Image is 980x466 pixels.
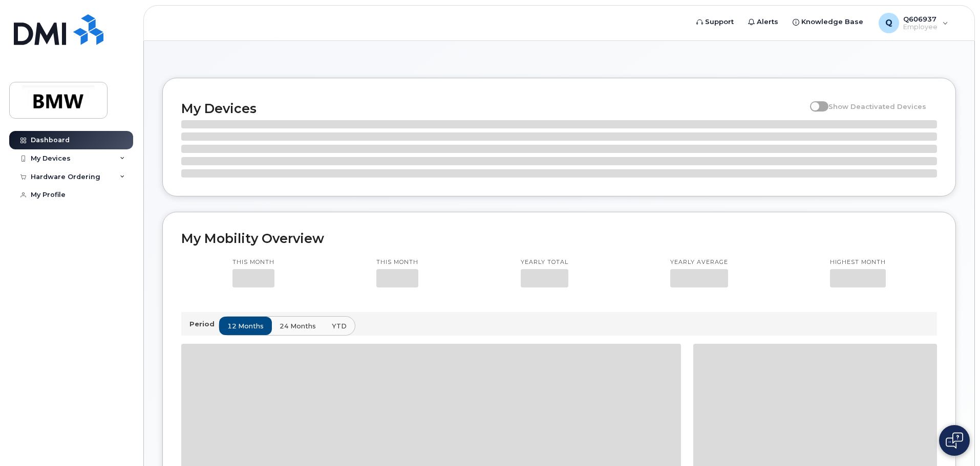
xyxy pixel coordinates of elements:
span: Show Deactivated Devices [828,102,926,110]
p: Yearly average [670,258,728,267]
img: Open chat [946,432,963,449]
p: Period [189,319,219,329]
h2: My Mobility Overview [181,231,937,246]
p: This month [376,258,418,267]
p: This month [232,258,274,267]
p: Yearly total [521,258,568,267]
span: YTD [332,321,347,331]
input: Show Deactivated Devices [810,97,818,105]
span: 24 months [280,321,316,331]
p: Highest month [830,258,886,267]
h2: My Devices [181,101,805,116]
